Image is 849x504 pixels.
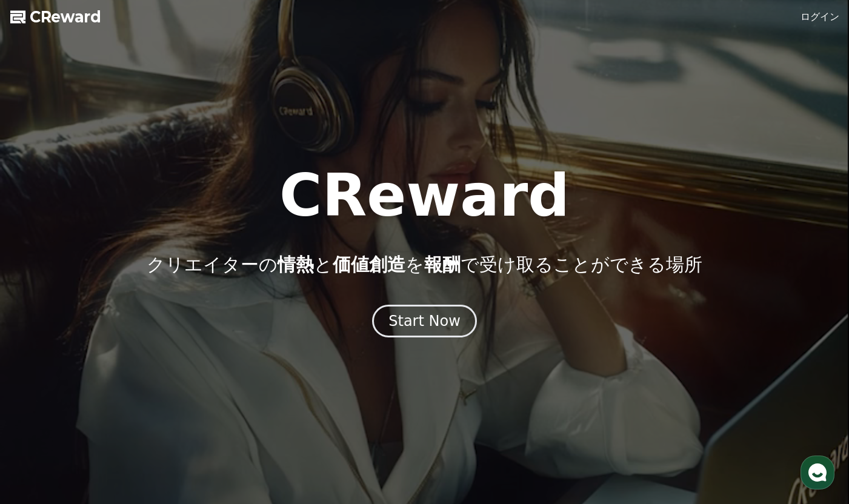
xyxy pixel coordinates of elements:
[372,305,477,337] button: Start Now
[333,254,405,275] span: 価値創造
[801,10,839,24] a: ログイン
[30,7,101,27] span: CReward
[424,254,461,275] span: 報酬
[279,167,570,225] h1: CReward
[147,254,702,276] p: クリエイターの と を で受け取ることができる場所
[372,317,477,328] a: Start Now
[388,311,461,331] div: Start Now
[10,7,101,27] a: CReward
[278,254,314,275] span: 情熱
